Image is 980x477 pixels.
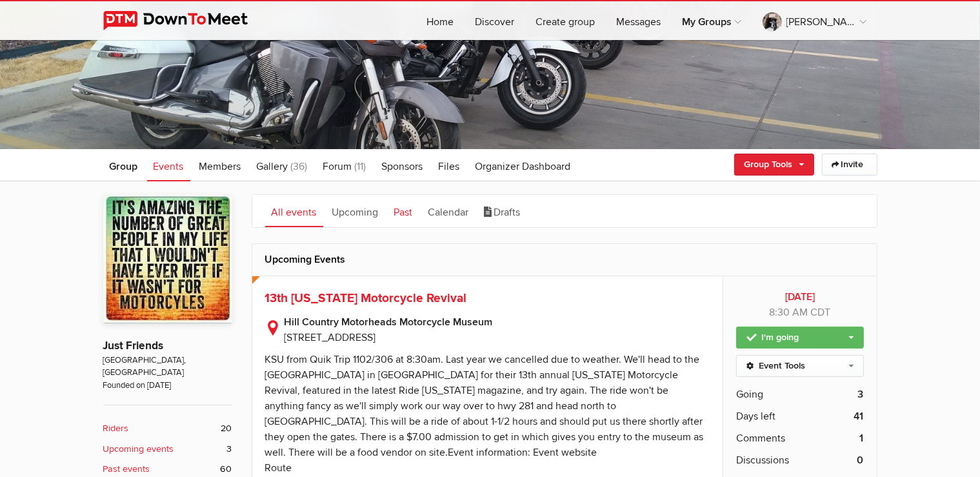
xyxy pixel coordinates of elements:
span: Organizer Dashboard [475,160,571,173]
a: Event Tools [736,355,863,377]
div: KSU from Quik Trip 1102/306 at 8:30am. Last year we cancelled due to weather. We'll head to the [... [265,353,704,474]
a: Past [388,195,419,227]
b: Upcoming events [103,442,174,456]
a: Forum (11) [317,149,373,181]
a: Drafts [478,195,527,227]
span: Group [110,160,138,173]
b: 0 [857,452,864,468]
a: My Groups [672,1,752,40]
span: Gallery [257,160,288,173]
a: Group Tools [734,154,814,176]
img: DownToMeet [103,11,268,30]
span: Comments [736,431,785,446]
span: Founded on [DATE] [103,380,232,392]
a: All events [265,195,323,227]
b: Past events [103,462,150,476]
a: Just Friends [103,339,164,352]
a: 13th [US_STATE] Motorcycle Revival [265,290,467,306]
span: [GEOGRAPHIC_DATA], [GEOGRAPHIC_DATA] [103,354,232,380]
span: Forum [323,160,352,173]
img: Just Friends [103,194,232,323]
a: Files [432,149,466,181]
span: America/Chicago [810,306,830,319]
a: Sponsors [375,149,430,181]
a: I'm going [736,327,863,349]
b: 1 [860,431,864,446]
a: Calendar [422,195,475,227]
span: Going [736,387,763,402]
h2: Upcoming Events [265,244,864,275]
span: Days left [736,409,775,424]
b: 41 [854,409,864,424]
a: Organizer Dashboard [469,149,577,181]
b: Hill Country Motorheads Motorcycle Museum [285,314,710,330]
a: Group [103,149,145,181]
a: Discover [465,1,525,40]
span: Discussions [736,452,789,468]
a: Past events 60 [103,462,232,476]
b: 3 [858,387,864,402]
a: [PERSON_NAME] [752,1,877,40]
a: Invite [822,154,877,176]
a: Create group [526,1,606,40]
span: 60 [221,462,232,476]
span: Files [439,160,460,173]
a: Upcoming events 3 [103,442,232,456]
a: Riders 20 [103,421,232,436]
span: (11) [355,160,366,173]
a: Messages [606,1,672,40]
span: 3 [227,442,232,456]
a: Home [417,1,465,40]
span: Sponsors [382,160,423,173]
span: 8:30 AM [769,306,808,319]
a: Events [147,149,190,181]
b: [DATE] [736,289,863,305]
span: Members [199,160,241,173]
span: (36) [291,160,308,173]
a: Upcoming [326,195,385,227]
span: Events [154,160,184,173]
span: 20 [221,421,232,436]
b: Riders [103,421,129,436]
a: Gallery (36) [250,149,314,181]
span: [STREET_ADDRESS] [285,331,376,344]
a: Members [193,149,248,181]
